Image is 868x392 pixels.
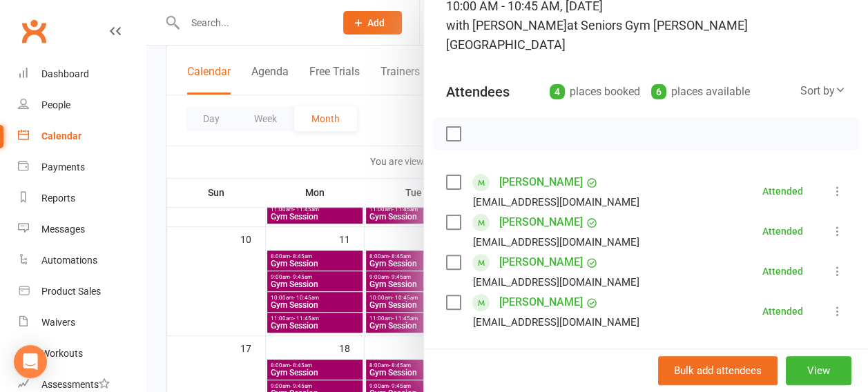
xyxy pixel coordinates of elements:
[499,251,583,273] a: [PERSON_NAME]
[41,255,97,266] div: Automations
[550,82,640,101] div: places booked
[473,273,639,291] div: [EMAIL_ADDRESS][DOMAIN_NAME]
[800,82,846,100] div: Sort by
[18,59,146,90] a: Dashboard
[499,291,583,313] a: [PERSON_NAME]
[473,233,639,251] div: [EMAIL_ADDRESS][DOMAIN_NAME]
[18,214,146,245] a: Messages
[651,82,750,101] div: places available
[41,317,75,328] div: Waivers
[41,348,83,359] div: Workouts
[762,226,803,236] div: Attended
[41,161,85,173] div: Payments
[18,152,146,183] a: Payments
[786,356,851,385] button: View
[41,68,89,79] div: Dashboard
[446,18,567,32] span: with [PERSON_NAME]
[499,171,583,193] a: [PERSON_NAME]
[550,84,565,99] div: 4
[41,224,85,235] div: Messages
[41,130,81,141] div: Calendar
[473,193,639,211] div: [EMAIL_ADDRESS][DOMAIN_NAME]
[41,379,110,390] div: Assessments
[446,18,748,52] span: at Seniors Gym [PERSON_NAME][GEOGRAPHIC_DATA]
[18,307,146,338] a: Waivers
[18,245,146,276] a: Automations
[658,356,778,385] button: Bulk add attendees
[499,211,583,233] a: [PERSON_NAME]
[762,266,803,276] div: Attended
[446,82,510,101] div: Attendees
[18,183,146,214] a: Reports
[762,186,803,196] div: Attended
[762,306,803,316] div: Attended
[41,99,70,110] div: People
[41,286,101,297] div: Product Sales
[651,84,666,99] div: 6
[18,121,146,152] a: Calendar
[41,193,75,204] div: Reports
[14,345,47,378] div: Open Intercom Messenger
[18,338,146,369] a: Workouts
[17,14,51,48] a: Clubworx
[18,276,146,307] a: Product Sales
[473,313,639,331] div: [EMAIL_ADDRESS][DOMAIN_NAME]
[18,90,146,121] a: People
